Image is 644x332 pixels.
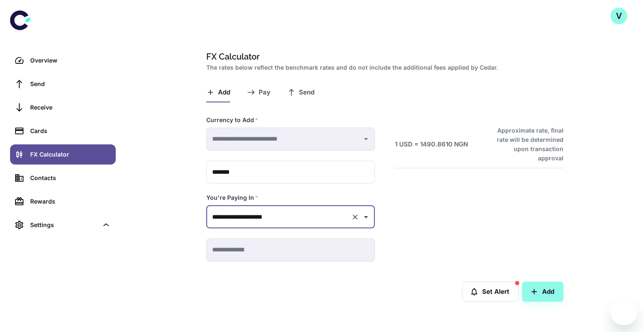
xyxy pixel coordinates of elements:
[462,282,519,302] button: Set Alert
[299,89,314,97] span: Send
[10,191,116,212] a: Rewards
[30,103,111,112] div: Receive
[349,211,361,223] button: Clear
[218,89,230,97] span: Add
[10,97,116,118] a: Receive
[30,173,111,183] div: Contacts
[10,121,116,141] a: Cards
[610,8,627,24] button: V
[30,56,111,65] div: Overview
[360,211,372,223] button: Open
[206,50,560,63] h1: FX Calculator
[10,50,116,71] a: Overview
[10,168,116,188] a: Contacts
[259,89,270,97] span: Pay
[206,116,258,124] label: Currency to Add
[10,74,116,94] a: Send
[206,193,258,202] label: You're Paying In
[610,298,637,325] iframe: Button to launch messaging window
[206,63,560,72] h2: The rates below reflect the benchmark rates and do not include the additional fees applied by Cedar.
[522,282,563,302] button: Add
[10,215,116,235] div: Settings
[30,197,111,206] div: Rewards
[30,126,111,136] div: Cards
[30,220,98,230] div: Settings
[30,79,111,89] div: Send
[30,150,111,159] div: FX Calculator
[10,144,116,165] a: FX Calculator
[395,140,468,149] h6: 1 USD = 1490.8610 NGN
[488,126,563,163] h6: Approximate rate, final rate will be determined upon transaction approval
